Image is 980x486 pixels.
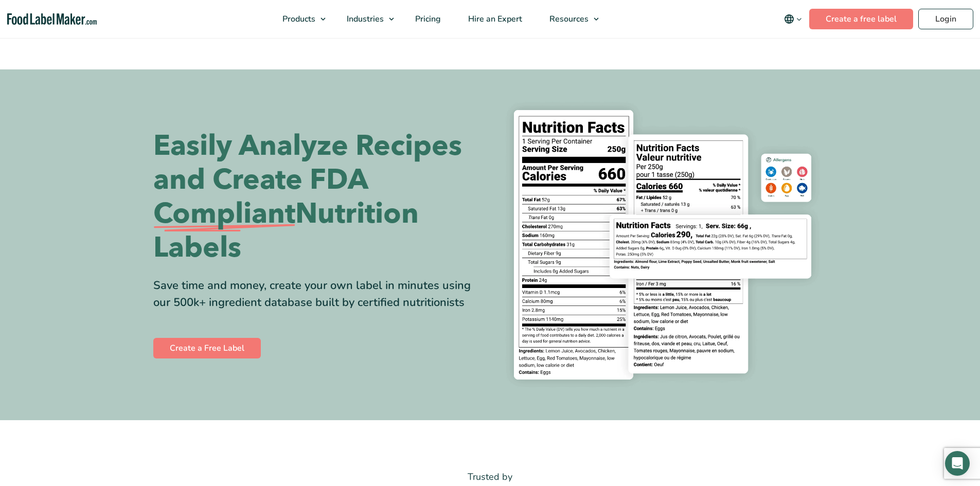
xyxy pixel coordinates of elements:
[809,9,913,29] a: Create a free label
[945,451,970,476] div: Open Intercom Messenger
[412,13,442,25] span: Pricing
[344,13,385,25] span: Industries
[546,13,590,25] span: Resources
[279,13,316,25] span: Products
[918,9,973,29] a: Login
[153,129,483,265] h1: Easily Analyze Recipes and Create FDA Nutrition Labels
[153,197,295,231] span: Compliant
[153,277,483,311] div: Save time and money, create your own label in minutes using our 500k+ ingredient database built b...
[153,470,827,484] p: Trusted by
[153,338,261,358] a: Create a Free Label
[465,13,523,25] span: Hire an Expert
